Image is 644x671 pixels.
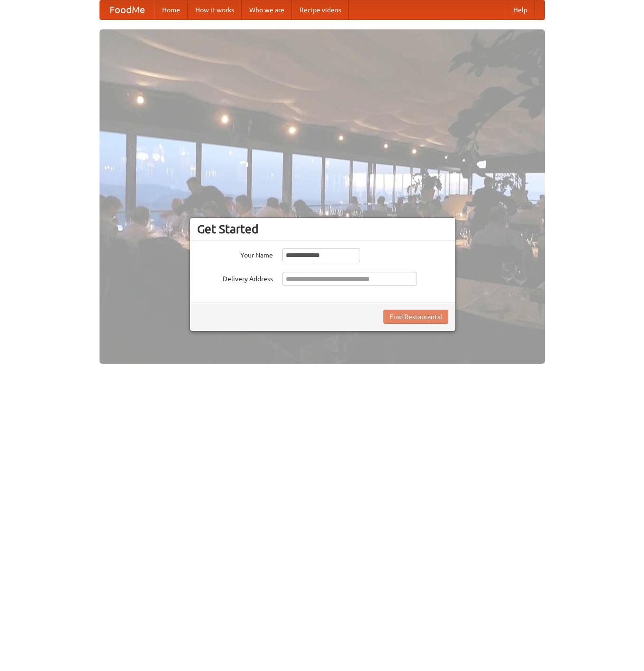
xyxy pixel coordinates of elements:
[292,0,349,19] a: Recipe videos
[197,222,448,236] h3: Get Started
[242,0,292,19] a: Who we are
[100,0,154,19] a: FoodMe
[188,0,242,19] a: How it works
[383,310,448,324] button: Find Restaurants!
[506,0,535,19] a: Help
[197,248,273,260] label: Your Name
[154,0,188,19] a: Home
[197,272,273,284] label: Delivery Address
